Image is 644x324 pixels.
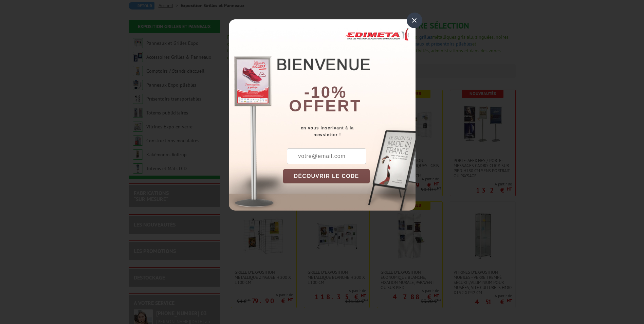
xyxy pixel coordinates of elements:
font: offert [289,97,362,115]
input: votre@email.com [287,148,366,164]
div: en vous inscrivant à la newsletter ! [283,125,416,138]
div: × [407,13,422,28]
button: DÉCOUVRIR LE CODE [283,169,370,183]
b: -10% [304,83,347,101]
